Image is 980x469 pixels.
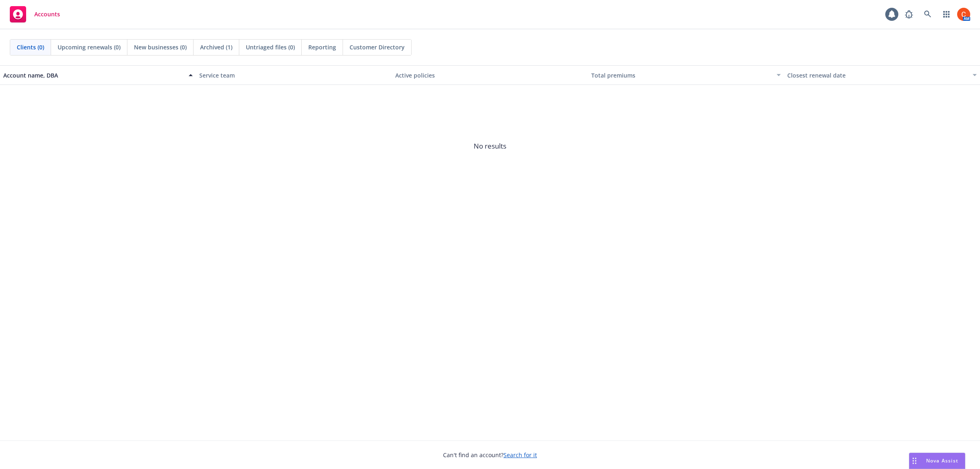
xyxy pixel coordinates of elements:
span: Nova Assist [926,457,958,464]
button: Closest renewal date [784,65,980,85]
div: Service team [199,71,389,80]
span: New businesses (0) [134,43,187,51]
button: Service team [196,65,392,85]
a: Switch app [938,6,955,22]
img: photo [957,8,970,21]
button: Nova Assist [909,453,965,469]
span: Untriaged files (0) [246,43,295,51]
button: Active policies [392,65,588,85]
span: Customer Directory [350,43,405,51]
a: Report a Bug [901,6,917,22]
div: Closest renewal date [787,71,968,80]
a: Search [920,6,936,22]
button: Total premiums [588,65,784,85]
div: Account name, DBA [3,71,184,80]
div: Total premiums [591,71,772,80]
span: Can't find an account? [443,451,537,459]
span: Accounts [34,11,60,18]
div: Active policies [395,71,585,80]
span: Archived (1) [200,43,232,51]
span: Reporting [308,43,336,51]
span: Upcoming renewals (0) [58,43,120,51]
a: Search for it [503,451,537,459]
div: Drag to move [909,453,920,469]
span: Clients (0) [17,43,44,51]
a: Accounts [7,3,63,26]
